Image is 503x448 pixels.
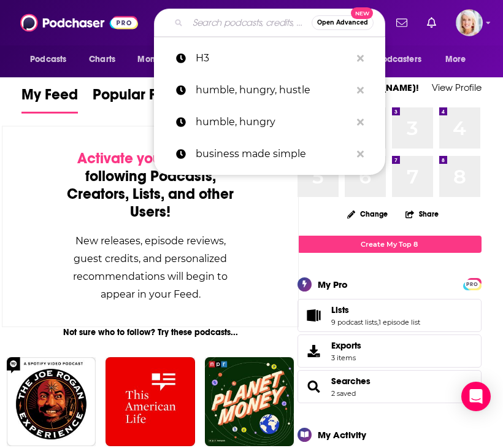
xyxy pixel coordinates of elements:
[331,318,377,326] a: 9 podcast lists
[363,51,421,68] span: For Podcasters
[64,150,237,221] div: by following Podcasts, Creators, Lists, and other Users!
[2,327,299,338] div: Not sure who to follow? Try these podcasts...
[331,304,420,315] a: Lists
[318,279,348,290] div: My Pro
[21,85,78,114] a: My Feed
[154,74,385,106] a: humble, hungry, hustle
[298,334,482,368] a: Exports
[302,307,326,324] a: Lists
[77,149,203,168] span: Activate your Feed
[331,340,361,351] span: Exports
[317,20,368,26] span: Open Advanced
[298,370,482,403] span: Searches
[456,9,483,36] span: Logged in as ashtonrc
[81,48,123,71] a: Charts
[89,51,115,68] span: Charts
[137,51,181,68] span: Monitoring
[302,378,326,395] a: Searches
[456,9,483,36] button: Show profile menu
[302,342,326,360] span: Exports
[437,48,482,71] button: open menu
[30,51,66,68] span: Podcasts
[64,232,237,303] div: New releases, episode reviews, guest credits, and personalized recommendations will begin to appe...
[378,318,420,326] a: 1 episode list
[298,299,482,332] span: Lists
[312,15,374,30] button: Open AdvancedNew
[154,42,385,74] a: H3
[154,106,385,138] a: humble, hungry
[391,12,412,33] a: Show notifications dropdown
[7,357,96,446] img: The Joe Rogan Experience
[331,389,356,398] a: 2 saved
[196,106,351,138] p: humble, hungry
[196,138,351,170] p: business made simple
[196,74,351,106] p: humble, hungry, hustle
[154,9,385,37] div: Search podcasts, credits, & more...
[21,85,78,111] span: My Feed
[432,82,482,93] a: View Profile
[465,280,480,289] span: PRO
[355,48,439,71] button: open menu
[377,318,378,326] span: ,
[205,357,294,446] img: Planet Money
[318,429,366,441] div: My Activity
[461,382,491,411] div: Open Intercom Messenger
[331,304,349,315] span: Lists
[129,48,197,71] button: open menu
[340,206,395,222] button: Change
[93,85,182,111] span: Popular Feed
[93,85,182,114] a: Popular Feed
[188,13,312,33] input: Search podcasts, credits, & more...
[154,138,385,170] a: business made simple
[456,9,483,36] img: User Profile
[445,51,466,68] span: More
[20,11,138,34] img: Podchaser - Follow, Share and Rate Podcasts
[405,202,439,226] button: Share
[21,48,82,71] button: open menu
[331,353,361,362] span: 3 items
[331,376,371,387] a: Searches
[351,7,373,19] span: New
[106,357,194,446] img: This American Life
[196,42,351,74] p: H3
[298,236,482,252] a: Create My Top 8
[465,279,480,288] a: PRO
[422,12,441,33] a: Show notifications dropdown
